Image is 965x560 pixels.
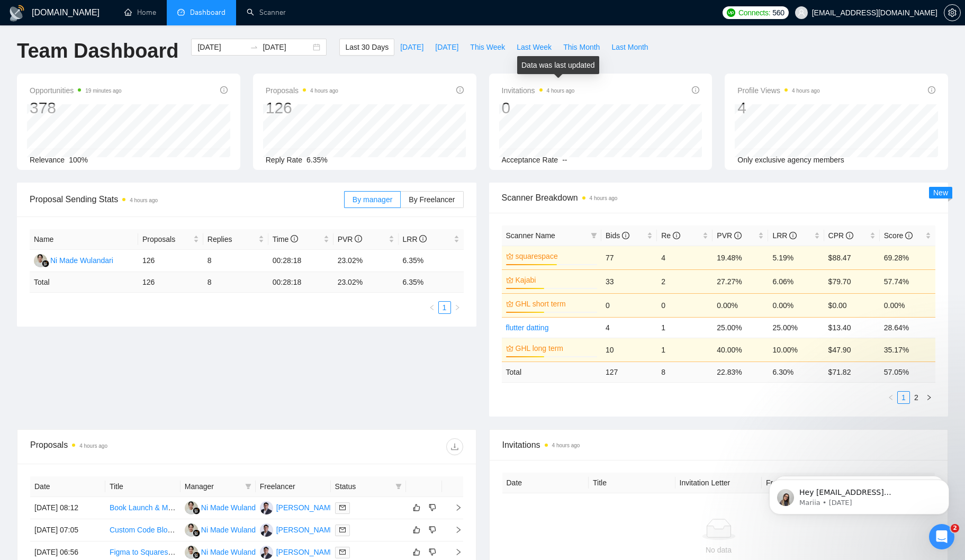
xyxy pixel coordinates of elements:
span: left [429,304,435,311]
button: left [426,301,438,314]
time: 19 minutes ago [85,88,121,94]
td: 35.17% [880,338,935,362]
a: squarespace [516,250,595,262]
img: gigradar-bm.png [193,552,200,559]
span: mail [339,504,346,511]
td: [DATE] 08:12 [30,497,105,519]
a: Kajabi [516,274,595,286]
div: Data was last updated [517,56,599,74]
img: upwork-logo.png [727,8,735,17]
span: Manager [185,481,241,492]
td: 10.00% [768,338,824,362]
button: right [923,391,935,404]
td: 57.74% [880,269,935,293]
button: like [410,546,423,558]
th: Freelancer [256,476,331,497]
span: filter [395,483,402,490]
li: 1 [438,301,451,314]
img: gigradar-bm.png [42,260,49,267]
span: LRR [772,231,797,240]
div: Ni Made Wulandari [201,524,264,536]
span: crown [506,345,513,352]
a: homeHome [124,8,156,17]
button: [DATE] [394,39,429,56]
a: 1 [898,392,909,403]
img: UP [260,501,273,514]
a: NMNi Made Wulandari [185,525,264,534]
button: Last 30 Days [339,39,394,56]
button: This Month [557,39,606,56]
th: Date [502,473,589,493]
span: Last Week [517,41,552,53]
p: Message from Mariia, sent 5d ago [46,41,183,50]
span: info-circle [673,232,680,239]
span: By Freelancer [409,195,455,204]
span: right [446,504,462,511]
span: Hey [EMAIL_ADDRESS][DOMAIN_NAME], Looks like your Upwork agency Developer Infotech ran out of con... [46,31,179,176]
button: like [410,523,423,536]
td: 40.00% [713,338,768,362]
td: Custom Code Block for Squarespace (7.1) [105,519,181,541]
span: right [446,526,462,534]
th: Proposals [138,229,203,250]
div: [PERSON_NAME] [276,524,337,536]
span: -- [562,156,567,164]
img: UP [260,523,273,537]
button: left [885,391,897,404]
span: user [798,9,805,16]
li: 2 [910,391,923,404]
td: 1 [657,338,713,362]
span: Re [661,231,680,240]
div: Ni Made Wulandari [201,502,264,513]
span: dashboard [177,8,185,16]
td: 00:28:18 [268,250,333,272]
img: NM [34,254,47,267]
span: [DATE] [400,41,423,53]
span: Last 30 Days [345,41,389,53]
div: [PERSON_NAME] [276,546,337,558]
button: right [451,301,464,314]
span: right [926,394,932,401]
span: Connects: [738,7,770,19]
time: 4 hours ago [590,195,618,201]
li: Previous Page [885,391,897,404]
td: 2 [657,269,713,293]
td: Book Launch & Marketing Assistant [105,497,181,519]
span: info-circle [456,86,464,94]
th: Manager [181,476,256,497]
td: 28.64% [880,317,935,338]
th: Replies [203,229,268,250]
img: NM [185,523,198,537]
span: Acceptance Rate [502,156,558,164]
span: filter [245,483,251,490]
td: 4 [601,317,657,338]
td: 6.30 % [768,362,824,382]
span: filter [393,478,404,494]
h1: Team Dashboard [17,39,178,64]
div: 0 [502,98,575,118]
td: 23.02% [333,250,399,272]
span: info-circle [928,86,935,94]
button: dislike [426,523,439,536]
td: $0.00 [824,293,880,317]
span: left [888,394,894,401]
div: 4 [737,98,820,118]
span: Invitations [502,438,935,451]
span: Proposal Sending Stats [30,193,344,206]
span: 100% [69,156,88,164]
td: 5.19% [768,246,824,269]
th: Name [30,229,138,250]
a: GHL short term [516,298,595,310]
td: 0.00% [713,293,768,317]
span: dislike [429,526,436,534]
span: [DATE] [435,41,458,53]
span: crown [506,252,513,260]
button: [DATE] [429,39,464,56]
span: info-circle [846,232,853,239]
span: dislike [429,503,436,512]
td: $79.70 [824,269,880,293]
span: Relevance [30,156,65,164]
a: NMNi Made Wulandari [185,503,264,511]
td: 57.05 % [880,362,935,382]
td: 27.27% [713,269,768,293]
